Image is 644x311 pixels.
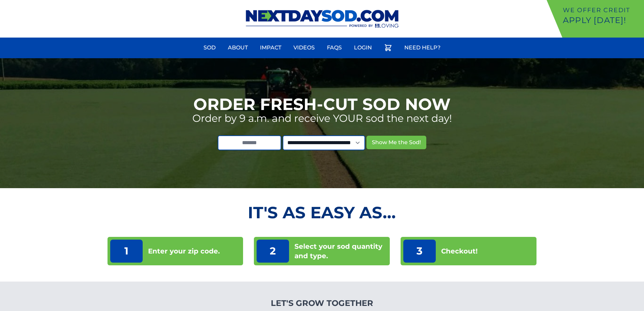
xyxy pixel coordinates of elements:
h4: Let's Grow Together [235,298,409,309]
a: About [224,40,252,56]
button: Show Me the Sod! [366,136,426,149]
p: Enter your zip code. [148,246,220,256]
a: Need Help? [400,40,445,56]
a: Login [350,40,376,56]
h2: It's as Easy As... [108,204,537,221]
p: Checkout! [441,246,478,256]
p: Order by 9 a.m. and receive YOUR sod the next day! [192,112,452,125]
a: FAQs [323,40,346,56]
p: Apply [DATE]! [563,15,641,26]
a: Sod [199,40,220,56]
a: Videos [289,40,319,56]
h1: Order Fresh-Cut Sod Now [193,96,451,112]
p: 2 [257,240,289,263]
p: Select your sod quantity and type. [294,242,387,261]
a: Impact [256,40,285,56]
p: We offer Credit [563,5,641,15]
p: 1 [110,240,143,263]
p: 3 [403,240,436,263]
